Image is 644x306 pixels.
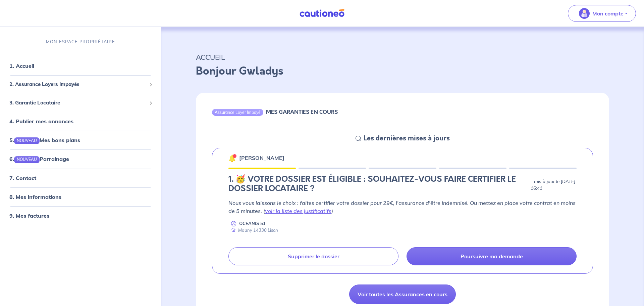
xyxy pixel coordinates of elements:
img: Cautioneo [297,9,347,17]
div: Mauny 14330 Lison [228,227,278,233]
p: MON ESPACE PROPRIÉTAIRE [46,39,115,45]
a: Voir toutes les Assurances en cours [349,285,456,304]
a: Poursuivre ma demande [407,247,577,265]
p: - mis à jour le [DATE] 16:41 [531,178,577,192]
a: 6.NOUVEAUParrainage [9,156,69,162]
a: Supprimer le dossier [228,247,398,265]
p: OCEANIS 51 [239,220,266,227]
h4: 1. 🥳 VOTRE DOSSIER EST ÉLIGIBLE : SOUHAITEZ-VOUS FAIRE CERTIFIER LE DOSSIER LOCATAIRE ? [228,174,528,194]
p: Bonjour Gwladys [196,63,609,79]
div: state: CERTIFICATION-CHOICE, Context: NEW,MAYBE-CERTIFICATE,ALONE,LESSOR-DOCUMENTS [228,174,577,196]
div: 2. Assurance Loyers Impayés [3,78,158,91]
p: Mon compte [592,9,624,17]
button: illu_account_valid_menu.svgMon compte [568,5,636,22]
p: Nous vous laissons le choix : faites certifier votre dossier pour 29€, l'assurance d'être indemni... [228,199,577,215]
div: 7. Contact [3,171,158,185]
span: 3. Garantie Locataire [9,99,147,107]
a: 4. Publier mes annonces [9,118,73,125]
div: 1. Accueil [3,59,158,73]
p: Supprimer le dossier [288,253,339,260]
div: 3. Garantie Locataire [3,96,158,110]
p: ACCUEIL [196,51,609,63]
div: 4. Publier mes annonces [3,115,158,128]
a: 8. Mes informations [9,193,61,200]
p: Poursuivre ma demande [461,253,523,260]
a: 5.NOUVEAUMes bons plans [9,137,80,143]
a: 1. Accueil [9,62,34,69]
a: 7. Contact [9,175,36,181]
span: 2. Assurance Loyers Impayés [9,81,147,88]
a: 9. Mes factures [9,212,49,219]
a: voir la liste des justificatifs [265,208,331,214]
div: 9. Mes factures [3,209,158,222]
img: illu_account_valid_menu.svg [579,8,590,19]
div: 6.NOUVEAUParrainage [3,152,158,166]
div: 8. Mes informations [3,190,158,204]
h5: Les dernières mises à jours [364,134,450,142]
div: Assurance Loyer Impayé [212,109,263,116]
img: 🔔 [228,154,236,162]
h6: MES GARANTIES EN COURS [266,109,338,115]
div: 5.NOUVEAUMes bons plans [3,133,158,147]
p: [PERSON_NAME] [239,154,284,162]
